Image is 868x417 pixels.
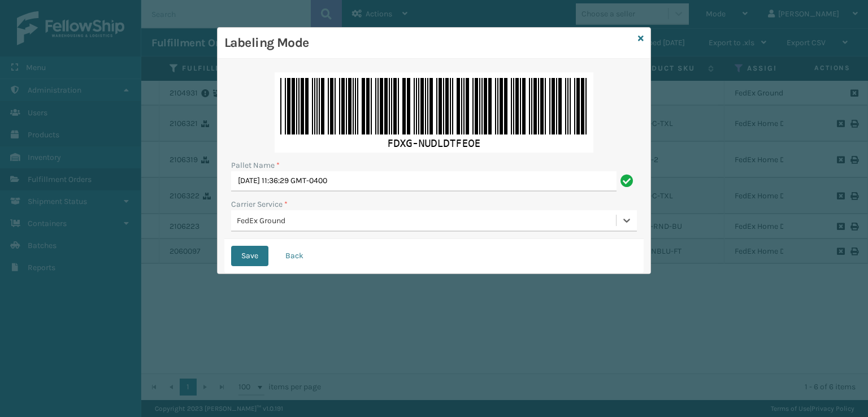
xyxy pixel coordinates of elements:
[275,246,314,266] button: Back
[231,198,288,210] label: Carrier Service
[231,246,268,266] button: Save
[275,72,593,153] img: 5qpDFAAAAAZJREFUAwCIIDxMqlvHHgAAAABJRU5ErkJggg==
[224,34,633,51] h3: Labeling Mode
[237,215,617,227] div: FedEx Ground
[231,159,280,171] label: Pallet Name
